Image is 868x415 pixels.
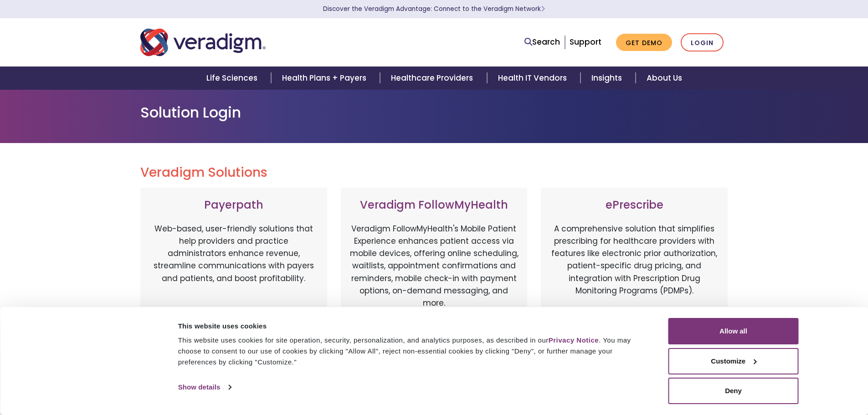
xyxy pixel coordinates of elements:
div: This website uses cookies [178,321,648,332]
span: Learn More [541,5,545,13]
a: Search [524,36,560,48]
p: Web-based, user-friendly solutions that help providers and practice administrators enhance revenu... [149,223,318,318]
a: Discover the Veradigm Advantage: Connect to the Veradigm NetworkLearn More [323,5,545,13]
h2: Veradigm Solutions [140,165,728,180]
a: Login [681,33,724,52]
a: Show details [178,380,231,394]
a: Privacy Notice [549,336,599,344]
h3: Veradigm FollowMyHealth [350,199,519,212]
p: A comprehensive solution that simplifies prescribing for healthcare providers with features like ... [550,223,719,318]
button: Customize [668,348,799,374]
a: About Us [636,67,693,90]
a: Insights [580,67,636,90]
h3: ePrescribe [550,199,719,212]
h1: Solution Login [140,104,728,121]
a: Life Sciences [195,67,271,90]
p: Veradigm FollowMyHealth's Mobile Patient Experience enhances patient access via mobile devices, o... [350,223,519,309]
a: Get Demo [616,34,672,51]
a: Health IT Vendors [487,67,580,90]
img: Veradigm logo [140,27,266,57]
button: Deny [668,378,799,404]
a: Healthcare Providers [380,67,487,90]
button: Allow all [668,318,799,344]
div: This website uses cookies for site operation, security, personalization, and analytics purposes, ... [178,335,648,368]
a: Support [570,36,601,47]
a: Health Plans + Payers [271,67,380,90]
h3: Payerpath [149,199,318,212]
